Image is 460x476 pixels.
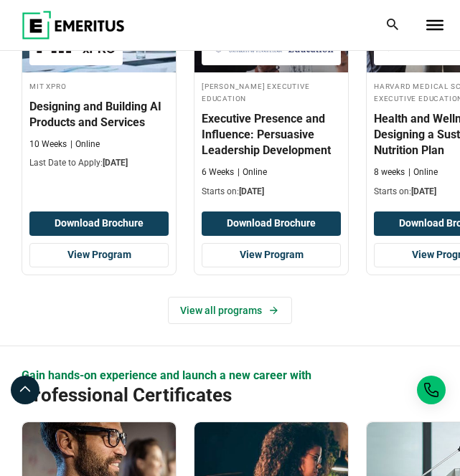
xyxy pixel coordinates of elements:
[103,158,128,168] span: [DATE]
[202,111,341,159] h3: Executive Presence and Influence: Persuasive Leadership Development
[202,211,341,236] button: Download Brochure
[202,186,341,198] p: Starts on:
[29,157,169,169] p: Last Date to Apply:
[22,368,438,384] p: Gain hands-on experience and launch a new career with
[411,186,436,196] span: [DATE]
[70,138,100,151] p: Online
[29,80,169,92] h4: MIT xPRO
[426,20,443,30] button: Toggle Menu
[22,384,438,407] h2: Professional Certificates
[29,99,169,131] h3: Designing and Building AI Products and Services
[29,138,67,151] p: 10 Weeks
[202,166,234,178] p: 6 Weeks
[202,80,341,104] h4: [PERSON_NAME] Executive Education
[29,211,169,236] button: Download Brochure
[29,243,169,267] a: View Program
[238,166,267,178] p: Online
[408,166,438,178] p: Online
[374,166,405,178] p: 8 weeks
[168,297,292,324] a: View all programs
[239,186,264,196] span: [DATE]
[202,243,341,267] a: View Program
